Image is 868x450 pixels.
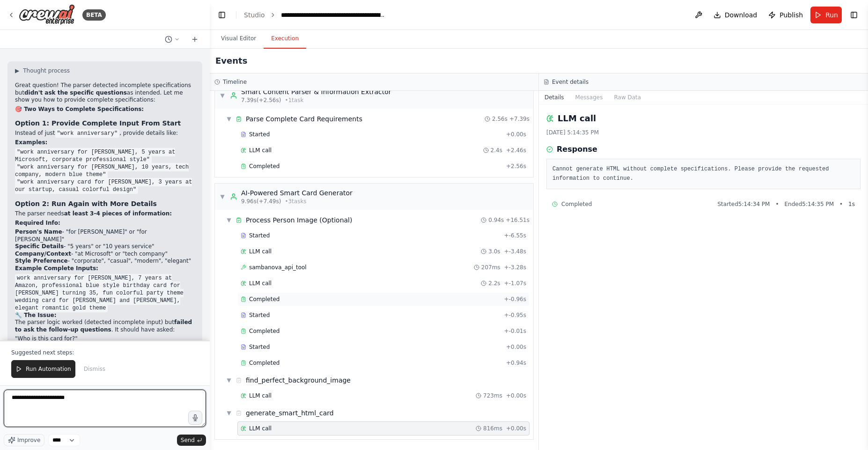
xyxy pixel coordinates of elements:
p: The parser needs [15,210,195,218]
span: Dismiss [84,365,105,373]
button: Start a new chat [187,34,202,45]
p: Suggested next steps: [11,349,199,356]
div: Parse Complete Card Requirements [246,114,362,124]
span: 2.4s [491,147,502,154]
button: Switch to previous chat [161,34,184,45]
span: ▼ [220,92,225,99]
nav: breadcrumb [244,10,386,20]
span: + 7.39s [509,115,530,123]
li: - "5 years" or "10 years service" [15,243,195,251]
code: "work anniversary card for [PERSON_NAME], 3 years at our startup, casual colorful design" [15,178,192,194]
span: • [839,200,843,208]
span: Started [249,232,270,239]
div: find_perfect_background_image [246,376,351,385]
strong: 🎯 Two Ways to Complete Specifications: [15,106,144,112]
span: LLM call [249,392,272,399]
code: "work anniversary" [55,129,120,138]
span: + 2.46s [506,147,526,154]
h3: Response [557,144,597,155]
span: ▼ [220,193,225,200]
button: Visual Editor [213,29,264,49]
button: Run Automation [11,360,75,378]
span: • 1 task [285,96,303,104]
button: Publish [765,7,807,23]
pre: Cannot generate HTML without complete specifications. Please provide the requested information to... [552,165,854,183]
span: + 0.00s [506,131,526,138]
div: BETA [82,9,106,21]
strong: Required Info: [15,220,60,226]
button: Raw Data [608,91,647,104]
span: Thought process [23,67,70,74]
span: LLM call [249,147,272,154]
h3: Timeline [223,78,247,86]
span: 2.2s [488,280,500,287]
button: Show right sidebar [847,8,861,22]
span: Completed [249,359,280,367]
span: Completed [249,295,280,303]
h2: LLM call [558,112,596,125]
span: ▼ [226,216,232,224]
span: Run Automation [26,365,71,373]
span: + 2.56s [506,162,526,170]
span: Started [249,343,270,351]
span: + -0.96s [504,295,526,303]
span: 0.94s [488,216,504,224]
span: 816ms [483,425,502,432]
code: "work anniversary for [PERSON_NAME], 10 years, tech company, modern blue theme" [15,163,189,179]
div: generate_smart_html_card [246,408,334,418]
div: Smart Content Parser & Information Extractor [241,87,391,96]
span: Download [725,10,758,20]
button: Messages [570,91,609,104]
span: Ended 5:14:35 PM [785,200,834,208]
span: Completed [561,200,592,208]
h3: Event details [552,78,588,86]
button: Dismiss [79,360,110,378]
button: Improve [4,434,44,446]
div: [DATE] 5:14:35 PM [546,129,861,136]
span: 7.39s (+2.56s) [241,96,281,104]
strong: Specific Details [15,243,64,250]
span: Improve [17,436,40,444]
span: ▼ [226,376,232,384]
li: - "corporate", "casual", "modern", "elegant" [15,258,195,265]
h2: Events [215,54,247,67]
span: + 0.94s [506,359,526,367]
code: work anniversary for [PERSON_NAME], 7 years at Amazon, professional blue style birthday card for ... [15,274,184,312]
span: 3.0s [488,248,500,255]
span: ▼ [226,409,232,417]
span: LLM call [249,425,272,432]
p: Great question! The parser detected incomplete specifications but as intended. Let me show you ho... [15,82,195,104]
span: 207ms [481,264,500,271]
span: Publish [780,10,803,20]
span: Started [249,311,270,319]
span: 2.56s [492,115,508,123]
span: LLM call [249,248,272,255]
code: "work anniversary for [PERSON_NAME], 5 years at Microsoft, corporate professional style" [15,148,175,164]
span: + -1.07s [504,280,526,287]
span: + 16.51s [506,216,530,224]
strong: 🔧 The Issue: [15,312,56,318]
span: ▶ [15,67,19,74]
div: Process Person Image (Optional) [246,215,352,225]
button: Send [177,435,206,446]
span: Started 5:14:34 PM [717,200,770,208]
button: Download [710,7,761,23]
li: - "for [PERSON_NAME]" or "for [PERSON_NAME]" [15,229,195,243]
span: + -6.55s [504,232,526,239]
span: + 0.00s [506,392,526,399]
strong: at least 3-4 pieces of information: [64,210,172,217]
span: Send [181,436,195,444]
button: Details [539,91,570,104]
div: AI-Powered Smart Card Generator [241,188,353,198]
button: Click to speak your automation idea [188,411,202,425]
li: - "at Microsoft" or "tech company" [15,251,195,258]
span: 723ms [483,392,502,399]
span: LLM call [249,280,272,287]
span: • 3 task s [285,198,306,205]
span: + -3.48s [504,248,526,255]
button: Run [810,7,842,23]
strong: didn't ask the specific questions [24,89,127,96]
strong: Example Complete Inputs: [15,265,98,272]
img: Logo [19,4,75,25]
a: Studio [244,11,265,19]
